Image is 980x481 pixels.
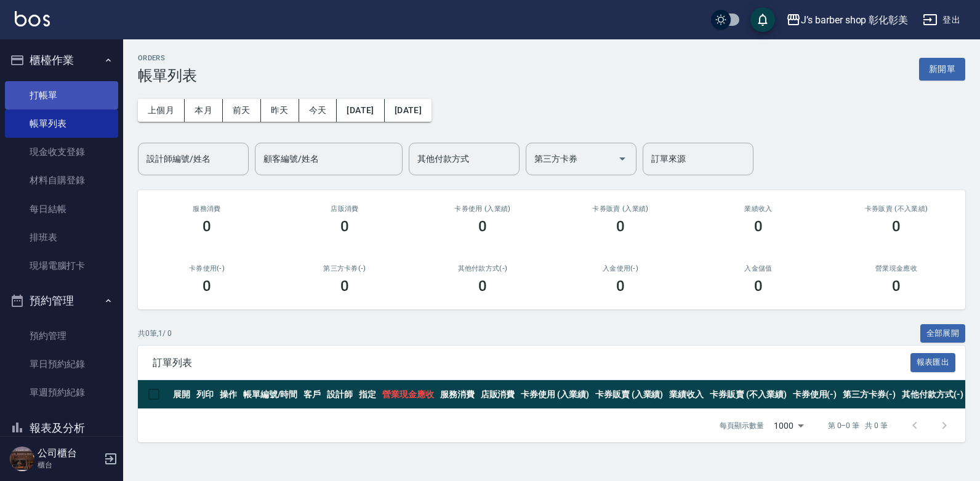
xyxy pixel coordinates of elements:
[428,205,537,213] h2: 卡券使用 (入業績)
[5,322,118,350] a: 預約管理
[138,99,185,122] button: 上個月
[291,205,399,213] h2: 店販消費
[518,380,592,409] th: 卡券使用 (入業績)
[337,99,384,122] button: [DATE]
[340,277,349,295] h3: 0
[5,195,118,223] a: 每日結帳
[750,7,775,32] button: save
[666,380,707,409] th: 業績收入
[340,218,349,235] h3: 0
[5,285,118,317] button: 預約管理
[5,109,118,138] a: 帳單列表
[704,205,813,213] h2: 業績收入
[801,12,908,28] div: J’s barber shop 彰化彰美
[769,409,808,442] div: 1000
[185,99,223,122] button: 本月
[428,264,537,272] h2: 其他付款方式(-)
[892,277,901,295] h3: 0
[919,63,965,74] a: 新開單
[5,412,118,444] button: 報表及分析
[138,67,197,84] h3: 帳單列表
[324,380,356,409] th: 設計師
[5,44,118,76] button: 櫃檯作業
[5,252,118,280] a: 現場電腦打卡
[478,380,518,409] th: 店販消費
[616,277,625,295] h3: 0
[153,205,261,213] h3: 服務消費
[616,218,625,235] h3: 0
[240,380,301,409] th: 帳單編號/時間
[38,459,100,471] p: 櫃台
[5,350,118,378] a: 單日預約紀錄
[223,99,261,122] button: 前天
[5,166,118,194] a: 材料自購登錄
[918,9,965,31] button: 登出
[478,218,487,235] h3: 0
[5,138,118,166] a: 現金收支登錄
[566,264,675,272] h2: 入金使用(-)
[920,324,966,343] button: 全部展開
[592,380,667,409] th: 卡券販賣 (入業績)
[707,380,789,409] th: 卡券販賣 (不入業績)
[910,353,956,372] button: 報表匯出
[437,380,478,409] th: 服務消費
[828,420,888,431] p: 第 0–0 筆 共 0 筆
[5,223,118,252] a: 排班表
[612,149,632,169] button: Open
[910,356,956,368] a: 報表匯出
[385,99,432,122] button: [DATE]
[193,380,217,409] th: 列印
[566,205,675,213] h2: 卡券販賣 (入業績)
[781,7,913,33] button: J’s barber shop 彰化彰美
[704,264,813,272] h2: 入金儲值
[379,380,437,409] th: 營業現金應收
[138,328,172,339] p: 共 0 筆, 1 / 0
[153,264,261,272] h2: 卡券使用(-)
[203,277,211,295] h3: 0
[919,58,965,81] button: 新開單
[261,99,299,122] button: 昨天
[153,357,910,369] span: 訂單列表
[291,264,399,272] h2: 第三方卡券(-)
[842,264,950,272] h2: 營業現金應收
[203,218,211,235] h3: 0
[720,420,764,431] p: 每頁顯示數量
[299,99,337,122] button: 今天
[5,81,118,109] a: 打帳單
[478,277,487,295] h3: 0
[754,277,763,295] h3: 0
[300,380,324,409] th: 客戶
[892,218,901,235] h3: 0
[790,380,840,409] th: 卡券使用(-)
[842,205,950,213] h2: 卡券販賣 (不入業績)
[356,380,379,409] th: 指定
[899,380,966,409] th: 其他付款方式(-)
[754,218,763,235] h3: 0
[15,11,50,26] img: Logo
[5,378,118,407] a: 單週預約紀錄
[170,380,193,409] th: 展開
[10,447,34,471] img: Person
[217,380,240,409] th: 操作
[38,447,100,459] h5: 公司櫃台
[138,54,197,62] h2: ORDERS
[840,380,899,409] th: 第三方卡券(-)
